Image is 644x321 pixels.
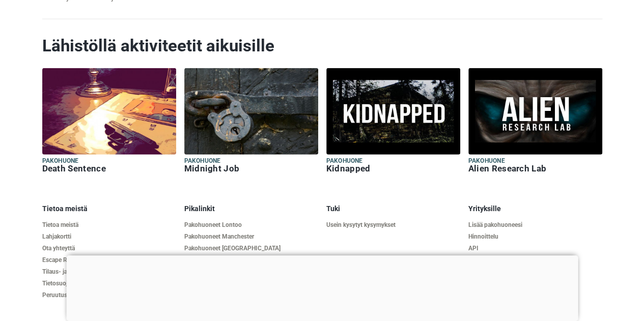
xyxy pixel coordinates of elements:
a: Pakohuoneet Manchester [184,233,318,241]
a: Escape Room Awards 2019 [42,256,176,264]
a: Lisää pakohuoneesi [468,221,602,229]
a: Usein kysytyt kysymykset [326,221,460,229]
a: Pakohuone Alien Research Lab [468,68,602,176]
a: Ota yhteyttä [42,245,176,252]
h6: Alien Research Lab [468,163,602,174]
a: Tilaus- ja käyttöehdot [42,268,176,276]
h5: Tietoa meistä [42,205,176,213]
a: Peruutusehdot [42,291,176,299]
h2: Lähistöllä aktiviteetit aikuisille [42,36,602,56]
a: Tietoa meistä [42,221,176,229]
h5: Pakohuone [468,157,602,165]
a: Pakohuoneet [GEOGRAPHIC_DATA] [184,245,318,252]
h6: Midnight Job [184,163,318,174]
h5: Pikalinkit [184,205,318,213]
h5: Yrityksille [468,205,602,213]
h6: Kidnapped [326,163,460,174]
h5: Pakohuone [326,157,460,165]
h6: Death Sentence [42,163,176,174]
h5: Pakohuone [42,157,176,165]
a: Pakohuone Kidnapped [326,68,460,176]
a: API [468,245,602,252]
a: Pakohuoneet Lontoo [184,221,318,229]
h5: Pakohuone [184,157,318,165]
a: Tietosuojakäytäntö [42,280,176,287]
iframe: Advertisement [66,255,578,318]
a: Lahjakortti [42,233,176,241]
a: Pakohuone Death Sentence [42,68,176,176]
a: Pakohuone Midnight Job [184,68,318,176]
h5: Tuki [326,205,460,213]
a: Hinnoittelu [468,233,602,241]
